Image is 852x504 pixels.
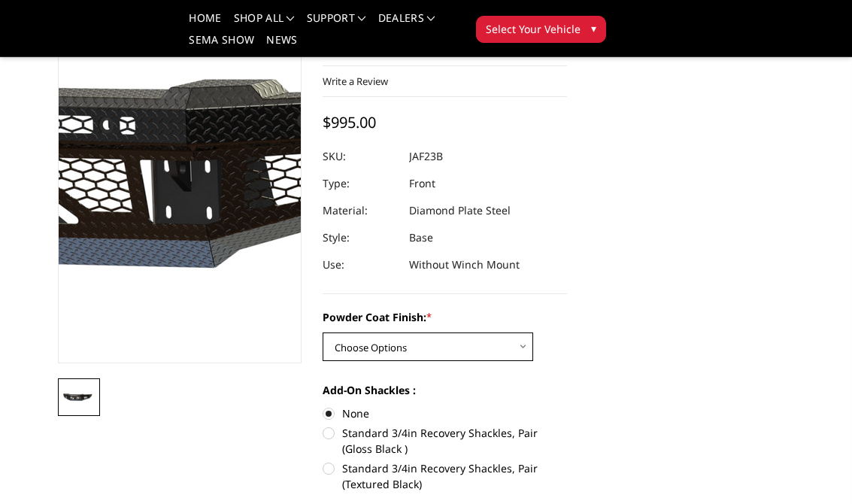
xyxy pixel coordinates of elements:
[62,390,96,405] img: 2023-2025 Ford F250-350 - FT Series - Base Front Bumper
[323,309,567,325] label: Powder Coat Finish:
[409,197,511,224] dd: Diamond Plate Steel
[307,13,366,35] a: Support
[189,13,221,35] a: Home
[323,405,567,421] label: None
[323,112,376,132] span: $995.00
[266,35,297,56] a: News
[323,224,398,251] dt: Style:
[409,170,435,197] dd: Front
[323,425,567,457] label: Standard 3/4in Recovery Shackles, Pair (Gloss Black )
[591,20,596,36] span: ▾
[189,35,254,56] a: SEMA Show
[323,197,398,224] dt: Material:
[323,382,567,398] label: Add-On Shackles :
[323,170,398,197] dt: Type:
[323,460,567,492] label: Standard 3/4in Recovery Shackles, Pair (Textured Black)
[323,251,398,278] dt: Use:
[409,251,520,278] dd: Without Winch Mount
[476,16,606,43] button: Select Your Vehicle
[486,21,581,37] span: Select Your Vehicle
[323,74,388,88] a: Write a Review
[323,143,398,170] dt: SKU:
[378,13,435,35] a: Dealers
[409,143,443,170] dd: JAF23B
[234,13,295,35] a: shop all
[409,224,433,251] dd: Base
